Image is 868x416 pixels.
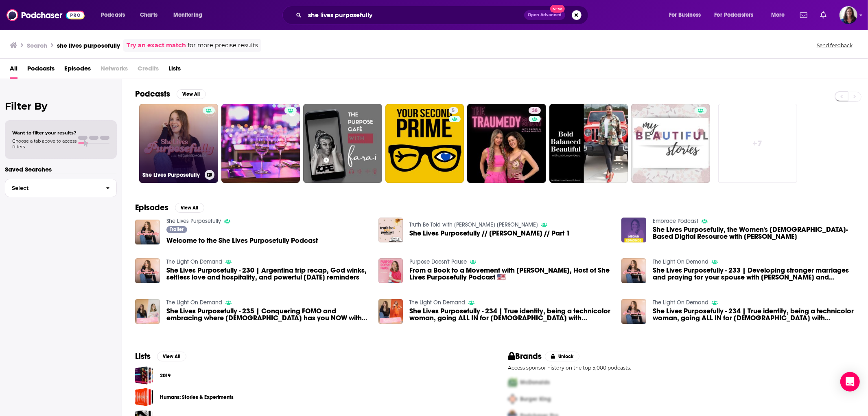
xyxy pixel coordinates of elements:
[168,62,181,79] a: Lists
[378,299,403,324] img: She Lives Purposefully - 234 | True identity, being a technicolor woman, going ALL IN for Jesus w...
[409,308,612,321] a: She Lives Purposefully - 234 | True identity, being a technicolor woman, going ALL IN for Jesus w...
[550,5,565,13] span: New
[135,299,160,324] img: She Lives Purposefully - 235 | Conquering FOMO and embracing where God has you NOW with Hope Reag...
[166,237,318,244] a: Welcome to the She Lives Purposefully Podcast
[135,351,151,361] h2: Lists
[135,258,160,283] img: She Lives Purposefully - 230 | Argentina trip recap, God winks, selfless love and hospitality, an...
[305,9,524,22] input: Search podcasts, credits, & more...
[5,165,117,173] p: Saved Searches
[409,267,612,281] a: From a Book to a Movement with Megan Edmonds, Host of She Lives Purposefully Podcast 🇺🇸
[508,351,542,361] h2: Brands
[5,100,117,112] h2: Filter By
[653,218,698,225] a: Embrace Podcast
[140,9,157,21] span: Charts
[817,8,830,22] a: Show notifications dropdown
[718,104,797,183] a: +7
[166,308,369,321] span: She Lives Purposefully - 235 | Conquering FOMO and embracing where [DEMOGRAPHIC_DATA] has you NOW...
[524,10,565,20] button: Open AdvancedNew
[653,226,855,240] span: She Lives Purposefully, the Women's [DEMOGRAPHIC_DATA]-Based Digital Resource with [PERSON_NAME]
[168,9,213,22] button: open menu
[653,226,855,240] a: She Lives Purposefully, the Women's Bible-Based Digital Resource with Megan Edmonds
[157,352,186,361] button: View All
[409,230,570,237] span: She Lives Purposefully // [PERSON_NAME] // Part 1
[532,107,538,115] span: 38
[139,104,218,183] a: She Lives Purposefully
[508,365,855,371] p: Access sponsor history on the top 5,000 podcasts.
[166,267,369,281] a: She Lives Purposefully - 230 | Argentina trip recap, God winks, selfless love and hospitality, an...
[135,89,206,99] a: PodcastsView All
[814,42,855,49] button: Send feedback
[669,9,701,21] span: For Business
[160,371,171,380] a: 2019
[166,308,369,321] a: She Lives Purposefully - 235 | Conquering FOMO and embracing where God has you NOW with Hope Reag...
[290,6,596,24] div: Search podcasts, credits, & more...
[57,42,120,49] h3: she lives purposefully
[505,391,520,407] img: Second Pro Logo
[409,258,467,265] a: Purpose Doesn't Pause
[188,41,258,50] span: for more precise results
[621,218,646,242] img: She Lives Purposefully, the Women's Bible-Based Digital Resource with Megan Edmonds
[409,230,570,237] a: She Lives Purposefully // Megan Edmonds // Part 1
[797,8,811,22] a: Show notifications dropdown
[409,221,538,228] a: Truth Be Told with Alexis Monet Howell
[177,89,206,99] button: View All
[409,308,612,321] span: She Lives Purposefully - 234 | True identity, being a technicolor woman, going ALL IN for [DEMOGR...
[452,107,455,115] span: 5
[166,218,221,225] a: She Lives Purposefully
[378,258,403,283] img: From a Book to a Movement with Megan Edmonds, Host of She Lives Purposefully Podcast 🇺🇸
[378,218,403,242] img: She Lives Purposefully // Megan Edmonds // Part 1
[27,42,47,49] h3: Search
[5,179,117,197] button: Select
[135,89,170,99] h2: Podcasts
[166,299,222,306] a: The Light On Demand
[170,227,184,232] span: Trailer
[5,185,99,191] span: Select
[621,299,646,324] a: She Lives Purposefully - 234 | True identity, being a technicolor woman, going ALL IN for Jesus w...
[64,62,91,79] a: Episodes
[409,267,612,281] span: From a Book to a Movement with [PERSON_NAME], Host of She Lives Purposefully Podcast 🇺🇸
[135,9,162,22] a: Charts
[95,9,136,22] button: open menu
[101,9,125,21] span: Podcasts
[840,6,857,24] button: Show profile menu
[166,258,222,265] a: The Light On Demand
[545,352,579,361] button: Unlock
[529,107,541,114] a: 38
[505,374,520,391] img: First Pro Logo
[840,372,860,392] div: Open Intercom Messenger
[12,138,77,150] span: Choose a tab above to access filters.
[409,299,465,306] a: The Light On Demand
[135,388,153,406] a: Humans: Stories & Experiments
[135,351,186,361] a: ListsView All
[653,308,855,321] a: She Lives Purposefully - 234 | True identity, being a technicolor woman, going ALL IN for Jesus w...
[138,62,159,79] span: Credits
[663,9,711,22] button: open menu
[127,41,186,50] a: Try an exact match
[520,396,551,403] span: Burger King
[10,62,17,79] a: All
[173,9,202,21] span: Monitoring
[467,104,546,183] a: 38
[653,267,855,281] a: She Lives Purposefully - 233 | Developing stronger marriages and praying for your spouse with Ste...
[653,258,708,265] a: The Light On Demand
[27,62,55,79] a: Podcasts
[135,366,153,385] a: 2019
[7,7,85,23] img: Podchaser - Follow, Share and Rate Podcasts
[765,9,795,22] button: open menu
[715,9,754,21] span: For Podcasters
[528,13,562,17] span: Open Advanced
[653,308,855,321] span: She Lives Purposefully - 234 | True identity, being a technicolor woman, going ALL IN for [DEMOGR...
[135,220,160,244] a: Welcome to the She Lives Purposefully Podcast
